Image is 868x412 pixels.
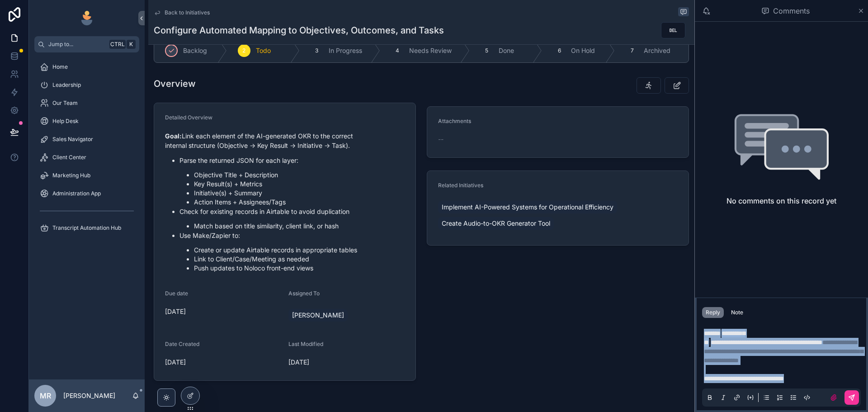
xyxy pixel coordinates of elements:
div: scrollable content [29,52,145,248]
a: Our Team [34,95,139,111]
span: Detailed Overview [165,114,212,121]
p: Link each element of the AI-generated OKR to the correct internal structure (Objective → Key Resu... [165,131,405,150]
span: 3 [315,47,318,54]
span: 5 [485,47,488,54]
button: Jump to...CtrlK [34,36,139,52]
img: App logo [80,11,94,25]
li: Push updates to Noloco front-end views [194,264,405,273]
span: Related Initiatives [438,182,483,189]
span: 7 [631,47,634,54]
p: Parse the returned JSON for each layer: [179,156,405,165]
span: Ctrl [109,40,126,49]
span: Archived [644,46,670,55]
span: 6 [558,47,561,54]
span: Help Desk [52,118,79,125]
div: Note [731,309,743,316]
p: [DATE] [288,358,309,367]
li: Create or update Airtable records in appropriate tables [194,246,405,255]
span: Last Modified [288,341,323,347]
span: -- [438,135,443,144]
span: MR [40,390,51,401]
span: 4 [396,47,399,54]
a: Implement AI-Powered Systems for Operational Efficiency [438,201,617,213]
span: Date Created [165,341,199,347]
li: Link to Client/Case/Meeting as needed [194,255,405,264]
a: Administration App [34,185,139,202]
li: Match based on title similarity, client link, or hash [194,222,405,231]
a: Back to Initiatives [154,9,210,16]
li: Action Items + Assignees/Tags [194,198,405,207]
span: Todo [256,46,271,55]
a: Create Audio-to-OKR Generator Tool [438,217,554,230]
span: Administration App [52,190,101,197]
span: On Hold [571,46,595,55]
span: Leadership [52,81,81,89]
span: Comments [773,5,810,16]
span: Implement AI-Powered Systems for Operational Efficiency [442,203,613,212]
span: Our Team [52,99,78,107]
span: Sales Navigator [52,136,93,143]
li: Initiative(s) + Summary [194,189,405,198]
a: Help Desk [34,113,139,129]
a: Transcript Automation Hub [34,220,139,236]
a: Client Center [34,149,139,166]
span: In Progress [329,46,362,55]
span: Back to Initiatives [165,9,210,16]
span: [PERSON_NAME] [292,311,344,320]
a: Leadership [34,77,139,93]
p: [DATE] [165,358,186,367]
span: Client Center [52,154,86,161]
span: [DATE] [165,307,281,316]
span: Backlog [183,46,207,55]
span: K [127,41,135,48]
p: Use Make/Zapier to: [179,231,405,240]
span: Done [499,46,514,55]
p: Check for existing records in Airtable to avoid duplication [179,207,405,216]
h1: Overview [154,77,196,90]
span: Home [52,63,68,71]
button: Note [727,307,747,318]
h2: No comments on this record yet [726,195,836,206]
h1: Configure Automated Mapping to Objectives, Outcomes, and Tasks [154,24,444,37]
a: [PERSON_NAME] [288,309,348,322]
a: Sales Navigator [34,131,139,147]
span: Needs Review [409,46,452,55]
a: Marketing Hub [34,167,139,184]
span: Attachments [438,118,471,124]
li: Key Result(s) + Metrics [194,180,405,189]
button: Reply [702,307,724,318]
span: Create Audio-to-OKR Generator Tool [442,219,550,228]
li: Objective Title + Description [194,170,405,180]
p: [PERSON_NAME] [63,391,115,400]
span: 2 [242,47,245,54]
span: Marketing Hub [52,172,90,179]
span: Transcript Automation Hub [52,224,121,232]
a: Home [34,59,139,75]
span: Jump to... [48,41,106,48]
span: Due date [165,290,188,297]
span: Assigned To [288,290,320,297]
strong: Goal: [165,132,182,140]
